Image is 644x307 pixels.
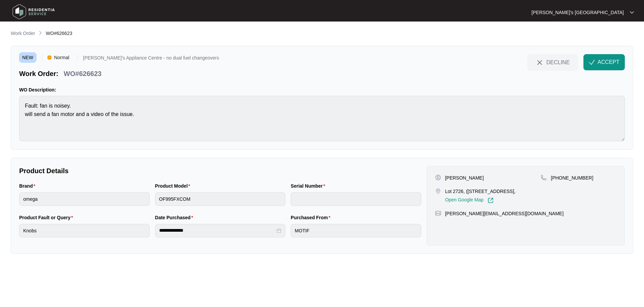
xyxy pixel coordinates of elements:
[291,214,333,221] label: Purchased From
[291,192,421,206] input: Serial Number
[532,9,624,16] p: [PERSON_NAME]'s [GEOGRAPHIC_DATA]
[445,188,515,195] p: Lot 2726, ([STREET_ADDRESS],
[435,188,441,194] img: map-pin
[598,58,619,66] span: ACCEPT
[9,30,36,37] a: Work Order
[589,59,595,65] img: check-Icon
[536,59,544,67] img: close-Icon
[83,55,219,63] p: [PERSON_NAME]'s Appliance Centre - no dual fuel changeovers
[445,175,484,181] p: [PERSON_NAME]
[47,55,51,60] img: Vercel Logo
[527,54,578,70] button: close-IconDECLINE
[155,192,286,206] input: Product Model
[46,31,72,36] span: WO#626623
[10,2,57,22] img: residentia service logo
[64,69,101,78] p: WO#626623
[541,175,547,181] img: map-pin
[19,224,150,237] input: Product Fault or Query
[19,86,625,93] p: WO Description:
[19,69,58,78] p: Work Order:
[546,59,570,66] span: DECLINE
[291,183,328,189] label: Serial Number
[159,227,276,234] input: Date Purchased
[19,52,36,63] span: NEW
[11,30,35,37] p: Work Order
[291,224,421,237] input: Purchased From
[435,175,441,181] img: user-pin
[19,192,150,206] input: Brand
[630,11,634,14] img: dropdown arrow
[19,214,76,221] label: Product Fault or Query
[51,52,72,63] span: Normal
[488,197,494,203] img: Link-External
[38,30,43,36] img: chevron-right
[551,175,593,181] p: [PHONE_NUMBER]
[445,197,494,203] a: Open Google Map
[435,210,441,216] img: map-pin
[445,210,564,217] p: [PERSON_NAME][EMAIL_ADDRESS][DOMAIN_NAME]
[19,96,625,141] textarea: Fault: fan is noisey. will send a fan motor and a video of the issue.
[583,54,625,70] button: check-IconACCEPT
[19,166,421,176] p: Product Details
[155,214,196,221] label: Date Purchased
[155,183,193,189] label: Product Model
[19,183,38,189] label: Brand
